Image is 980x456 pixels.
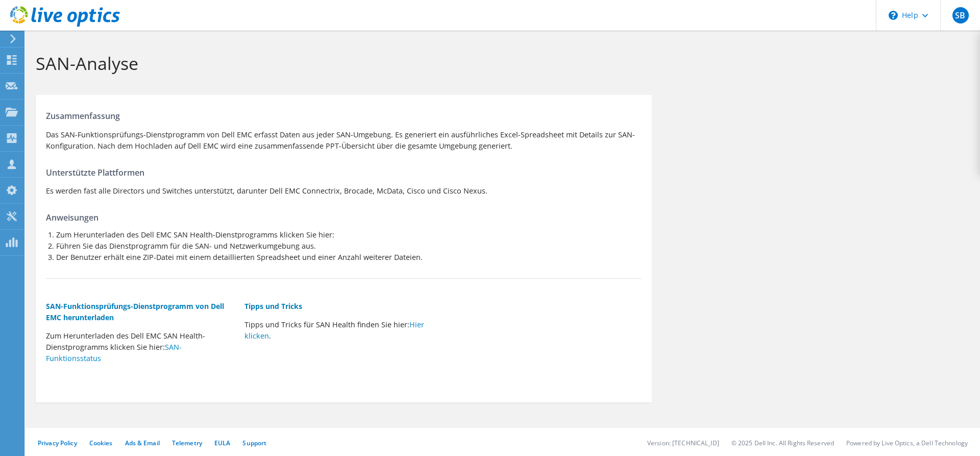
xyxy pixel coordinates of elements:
[46,167,642,178] h4: Unterstützte Plattformen
[46,301,234,323] h5: SAN-Funktionsprüfungs-Dienstprogramm von Dell EMC herunterladen
[242,439,266,447] a: Support
[46,129,642,152] p: Das SAN-Funktionsprüfungs-Dienstprogramm von Dell EMC erfasst Daten aus jeder SAN-Umgebung. Es ge...
[56,229,642,241] li: Zum Herunterladen des Dell EMC SAN Health-Dienstprogramms klicken Sie hier:
[46,185,642,197] p: Es werden fast alle Directors und Switches unterstützt, darunter Dell EMC Connectrix, Brocade, Mc...
[244,319,433,342] p: Tipps und Tricks für SAN Health finden Sie hier: .
[172,439,202,447] a: Telemetry
[889,11,898,20] svg: \n
[846,439,968,447] li: Powered by Live Optics, a Dell Technology
[46,212,642,223] h4: Anweisungen
[38,439,77,447] a: Privacy Policy
[56,241,642,252] li: Führen Sie das Dienstprogramm für die SAN- und Netzwerkumgebung aus.
[952,7,969,23] span: SB
[46,110,642,122] h4: Zusammenfassung
[214,439,230,447] a: EULA
[125,439,160,447] a: Ads & Email
[46,330,234,364] p: Zum Herunterladen des Dell EMC SAN Health-Dienstprogramms klicken Sie hier:
[647,439,719,447] li: Version: [TECHNICAL_ID]
[244,301,433,312] h5: Tipps und Tricks
[89,439,113,447] a: Cookies
[36,53,965,74] h1: SAN-Analyse
[731,439,834,447] li: © 2025 Dell Inc. All Rights Reserved
[56,252,642,263] li: Der Benutzer erhält eine ZIP-Datei mit einem detaillierten Spreadsheet und einer Anzahl weiterer ...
